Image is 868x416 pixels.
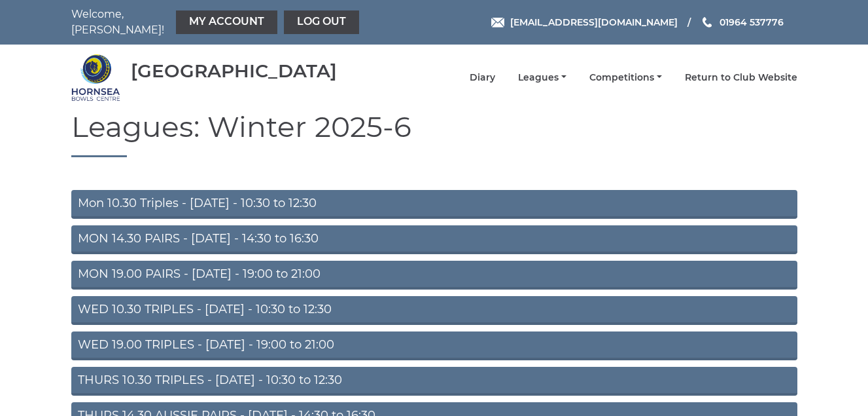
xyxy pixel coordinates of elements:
a: Competitions [589,71,662,84]
a: Leagues [518,71,566,84]
a: Phone us 01964 537776 [701,15,784,29]
a: Mon 10.30 Triples - [DATE] - 10:30 to 12:30 [71,190,797,219]
span: [EMAIL_ADDRESS][DOMAIN_NAME] [510,16,678,28]
h1: Leagues: Winter 2025-6 [71,111,797,157]
a: Email [EMAIL_ADDRESS][DOMAIN_NAME] [491,15,678,29]
a: MON 14.30 PAIRS - [DATE] - 14:30 to 16:30 [71,225,797,254]
a: Diary [470,71,495,84]
div: [GEOGRAPHIC_DATA] [131,61,337,81]
a: My Account [176,10,277,34]
a: WED 19.00 TRIPLES - [DATE] - 19:00 to 21:00 [71,331,797,360]
a: WED 10.30 TRIPLES - [DATE] - 10:30 to 12:30 [71,296,797,325]
nav: Welcome, [PERSON_NAME]! [71,7,362,38]
a: THURS 10.30 TRIPLES - [DATE] - 10:30 to 12:30 [71,367,797,396]
img: Email [491,18,504,28]
span: 01964 537776 [720,16,784,28]
img: Phone us [703,17,712,28]
a: Return to Club Website [685,71,797,84]
a: MON 19.00 PAIRS - [DATE] - 19:00 to 21:00 [71,261,797,290]
a: Log out [284,10,359,34]
img: Hornsea Bowls Centre [71,53,120,102]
